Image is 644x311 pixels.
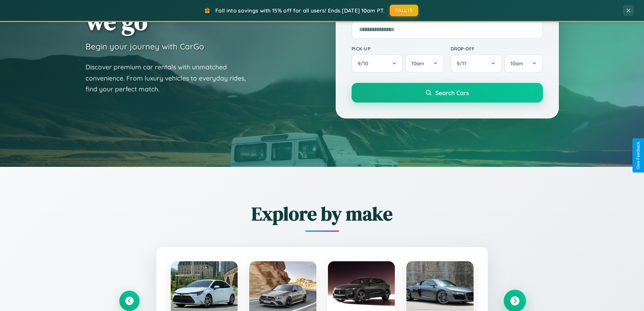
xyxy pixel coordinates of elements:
[510,60,523,67] span: 10am
[457,60,470,67] span: 9 / 11
[86,62,255,95] p: Discover premium car rentals with unmatched convenience. From luxury vehicles to everyday rides, ...
[119,201,525,227] h2: Explore by make
[435,89,469,96] span: Search Cars
[451,46,543,51] label: Drop-off
[451,54,502,73] button: 9/11
[352,46,444,51] label: Pick-up
[411,60,424,67] span: 10am
[358,60,372,67] span: 9 / 10
[504,54,543,73] button: 10am
[86,41,204,51] h3: Begin your journey with CarGo
[405,54,444,73] button: 10am
[215,7,385,14] span: Fall into savings with 15% off for all users! Ends [DATE] 10am PT.
[352,83,543,103] button: Search Cars
[636,142,641,169] div: Give Feedback
[352,54,403,73] button: 9/10
[390,5,418,16] button: FALL15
